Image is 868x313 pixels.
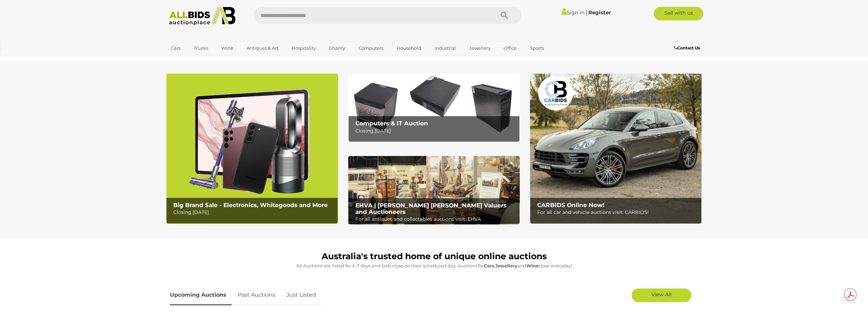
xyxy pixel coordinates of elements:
img: Big Brand Sale - Electronics, Whitegoods and More [166,74,338,224]
p: For all car and vehicle auctions visit: CARBIDS! [537,208,698,217]
strong: Jewellery [495,263,517,268]
p: All Auctions are listed for 4-7 days and bids close on their scheduled day. Auctions for , and cl... [170,262,698,270]
a: Office [499,43,521,54]
a: Hospitality [287,43,320,54]
b: CARBIDS Online Now! [537,202,604,208]
img: Allbids.com.au [165,7,239,26]
button: Search [487,7,521,24]
a: Past Auctions [233,285,280,305]
a: Computers & IT Auction Computers & IT Auction Closing [DATE] [348,74,520,142]
b: Computers & IT Auction [355,120,428,127]
a: Charity [325,43,350,54]
p: Closing [DATE] [173,208,334,217]
a: Industrial [430,43,460,54]
span: | [586,9,587,16]
a: Sell with us [654,7,703,20]
strong: Wine [526,263,539,268]
a: Antiques & Art [242,43,283,54]
a: Big Brand Sale - Electronics, Whitegoods and More Big Brand Sale - Electronics, Whitegoods and Mo... [166,74,338,224]
a: Wine [217,43,238,54]
span: View All [651,291,672,298]
a: Trucks [189,43,212,54]
a: Contact Us [674,44,702,52]
a: Just Listed [281,285,321,305]
b: Big Brand Sale - Electronics, Whitegoods and More [173,202,328,208]
a: Household [392,43,426,54]
a: View All [632,288,691,302]
a: Sports [526,43,548,54]
a: [GEOGRAPHIC_DATA] [166,54,224,65]
a: CARBIDS Online Now! CARBIDS Online Now! For all car and vehicle auctions visit: CARBIDS! [530,74,702,224]
strong: Cars [484,263,494,268]
a: Upcoming Auctions [170,285,232,305]
b: EHVA | [PERSON_NAME] [PERSON_NAME] Valuers and Auctioneers [355,202,506,215]
img: CARBIDS Online Now! [530,74,702,224]
p: For all antiques and collectables auctions visit: EHVA [355,215,516,223]
a: Register [588,9,611,16]
img: Computers & IT Auction [348,74,520,142]
a: Jewellery [465,43,495,54]
b: Contact Us [674,45,700,50]
a: EHVA | Evans Hastings Valuers and Auctioneers EHVA | [PERSON_NAME] [PERSON_NAME] Valuers and Auct... [348,156,520,225]
p: Closing [DATE] [355,127,516,135]
a: Sign In [561,9,585,16]
a: Computers [354,43,388,54]
a: Cars [166,43,185,54]
img: EHVA | Evans Hastings Valuers and Auctioneers [348,156,520,225]
h1: Australia's trusted home of unique online auctions [170,252,698,261]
